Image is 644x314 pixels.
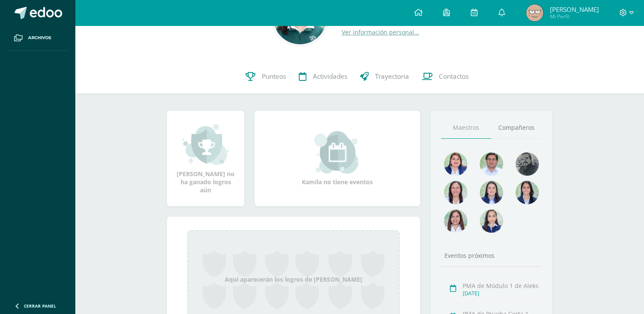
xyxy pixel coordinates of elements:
[444,152,467,176] img: 135afc2e3c36cc19cf7f4a6ffd4441d1.png
[463,282,539,290] div: PMA de Módulo 1 de Aleks
[354,60,415,94] a: Trayectoria
[480,152,503,176] img: 1e7bfa517bf798cc96a9d855bf172288.png
[550,13,598,20] span: Mi Perfil
[441,251,541,260] div: Eventos próximos
[239,60,292,94] a: Punteos
[550,5,598,14] span: [PERSON_NAME]
[491,117,541,139] a: Compañeros
[515,152,539,176] img: 4179e05c207095638826b52d0d6e7b97.png
[313,72,347,81] span: Actividades
[515,181,539,204] img: d4e0c534ae446c0d00535d3bb96704e9.png
[444,209,467,233] img: 1be4a43e63524e8157c558615cd4c825.png
[444,181,467,204] img: 78f4197572b4db04b380d46154379998.png
[314,131,361,174] img: event_small.png
[480,209,503,233] img: e0582db7cc524a9960c08d03de9ec803.png
[24,303,56,309] span: Cerrar panel
[28,34,51,41] span: Archivos
[183,123,229,166] img: achievement_small.png
[463,290,539,297] div: [DATE]
[375,72,409,81] span: Trayectoria
[262,72,286,81] span: Punteos
[526,4,543,21] img: cc3a47114ec549f5acc0a5e2bcb9fd2f.png
[7,26,68,51] a: Archivos
[295,131,380,186] div: Kamila no tiene eventos
[439,72,469,81] span: Contactos
[480,181,503,204] img: 421193c219fb0d09e137c3cdd2ddbd05.png
[342,28,419,36] a: Ver información personal...
[292,60,354,94] a: Actividades
[415,60,475,94] a: Contactos
[175,123,236,194] div: [PERSON_NAME] no ha ganado logros aún
[441,117,491,139] a: Maestros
